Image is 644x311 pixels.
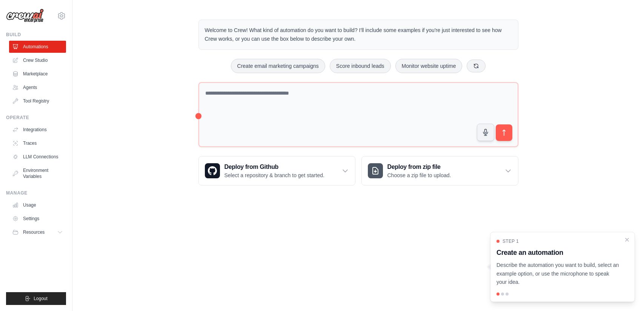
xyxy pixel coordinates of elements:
div: Manage [6,190,66,196]
img: Logo [6,9,44,23]
h3: Create an automation [496,247,619,258]
p: Select a repository & branch to get started. [224,172,324,179]
p: Choose a zip file to upload. [387,172,451,179]
a: Integrations [9,124,66,136]
a: Marketplace [9,68,66,80]
button: Monitor website uptime [395,59,463,73]
iframe: Chat Widget [606,275,644,311]
button: Score inbound leads [330,59,391,73]
div: Build [6,32,66,38]
span: Step 1 [503,238,519,244]
p: Welcome to Crew! What kind of automation do you want to build? I'll include some examples if you'... [205,26,512,43]
a: Settings [9,213,66,225]
button: Create email marketing campaigns [231,59,325,73]
h3: Deploy from zip file [387,162,451,172]
a: Automations [9,41,66,53]
a: Crew Studio [9,54,66,66]
p: Describe the automation you want to build, select an example option, or use the microphone to spe... [496,261,619,286]
a: Usage [9,199,66,211]
a: LLM Connections [9,151,66,163]
div: Operate [6,115,66,121]
span: Logout [34,296,48,302]
button: Logout [6,292,66,305]
button: Close walkthrough [624,237,630,243]
a: Traces [9,137,66,149]
a: Tool Registry [9,95,66,107]
h3: Deploy from Github [224,162,324,172]
button: Resources [9,226,66,238]
a: Agents [9,81,66,93]
a: Environment Variables [9,164,66,182]
span: Resources [23,229,45,235]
